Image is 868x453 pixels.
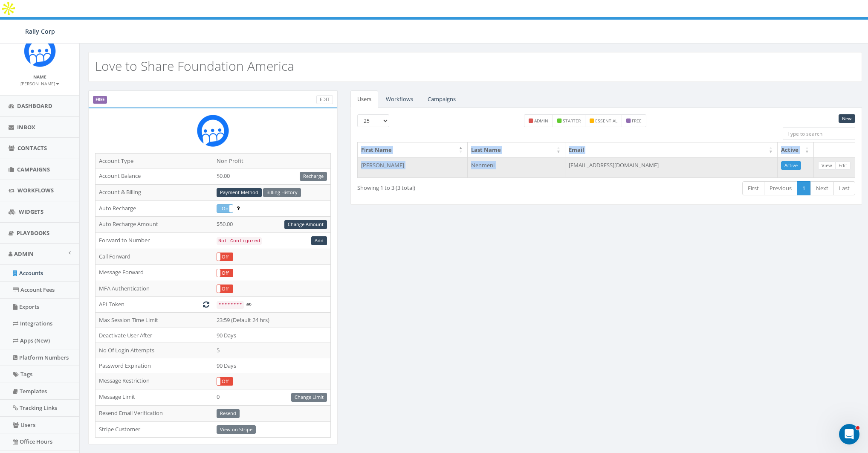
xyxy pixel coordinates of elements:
[534,118,548,124] small: admin
[95,343,213,358] td: No Of Login Attempts
[203,302,209,307] i: Generate New Token
[217,285,233,293] label: Off
[19,208,43,215] span: Widgets
[95,232,213,249] td: Forward to Number
[217,204,233,213] div: OnOff
[350,90,378,108] a: Users
[217,269,233,277] label: Off
[33,74,46,80] small: Name
[95,405,213,421] td: Resend Email Verification
[95,297,213,313] td: API Token
[213,389,330,405] td: 0
[95,281,213,297] td: MFA Authentication
[17,123,35,131] span: Inbox
[95,217,213,233] td: Auto Recharge Amount
[468,142,565,157] th: Last Name: activate to sort column ascending
[217,253,233,261] label: Off
[839,424,859,444] iframe: Intercom live chat
[17,166,50,173] span: Campaigns
[237,204,240,212] span: Enable to prevent campaign failure.
[17,186,54,194] span: Workflows
[213,217,330,233] td: $50.00
[95,421,213,438] td: Stripe Customer
[95,200,213,217] td: Auto Recharge
[17,102,52,110] span: Dashboard
[565,142,778,157] th: Email: activate to sort column ascending
[14,250,34,258] span: Admin
[284,220,327,229] a: Change Amount
[20,79,59,87] a: [PERSON_NAME]
[95,358,213,373] td: Password Expiration
[839,114,855,123] a: New
[563,118,581,124] small: starter
[835,161,851,170] a: Edit
[17,229,49,237] span: Playbooks
[764,181,797,195] a: Previous
[818,161,836,170] a: View
[95,389,213,405] td: Message Limit
[565,157,778,178] td: [EMAIL_ADDRESS][DOMAIN_NAME]
[797,181,811,195] a: 1
[213,358,330,373] td: 90 Days
[213,168,330,185] td: $0.00
[810,181,834,195] a: Next
[95,265,213,281] td: Message Forward
[217,377,233,385] label: Off
[217,285,233,293] div: OnOff
[358,142,468,157] th: First Name: activate to sort column descending
[781,161,801,170] a: Active
[213,328,330,343] td: 90 Days
[358,157,468,178] td: [PERSON_NAME]
[95,373,213,389] td: Message Restriction
[217,205,233,212] label: On
[742,181,764,195] a: First
[95,59,294,73] h2: Love to Share Foundation America
[24,35,56,67] img: Icon_1.png
[213,153,330,168] td: Non Profit
[93,96,107,104] label: FREE
[421,90,463,108] a: Campaigns
[95,168,213,185] td: Account Balance
[379,90,420,108] a: Workflows
[217,269,233,277] div: OnOff
[95,184,213,200] td: Account & Billing
[783,127,855,140] input: Type to search
[468,157,565,178] td: Nenmeni
[357,180,557,192] div: Showing 1 to 3 (3 total)
[17,144,47,152] span: Contacts
[95,153,213,168] td: Account Type
[217,253,233,261] div: OnOff
[197,115,229,147] img: Rally_Corp_Icon.png
[217,188,262,197] a: Payment Method
[316,95,333,104] a: Edit
[25,27,55,35] span: Rally Corp
[20,81,59,87] small: [PERSON_NAME]
[632,118,642,124] small: free
[311,236,327,245] a: Add
[213,313,330,328] td: 23:59 (Default 24 hrs)
[95,313,213,328] td: Max Session Time Limit
[217,237,262,245] code: Not Configured
[95,328,213,343] td: Deactivate User After
[778,142,814,157] th: Active: activate to sort column ascending
[217,377,233,386] div: OnOff
[833,181,855,195] a: Last
[595,118,617,124] small: essential
[95,249,213,265] td: Call Forward
[213,343,330,358] td: 5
